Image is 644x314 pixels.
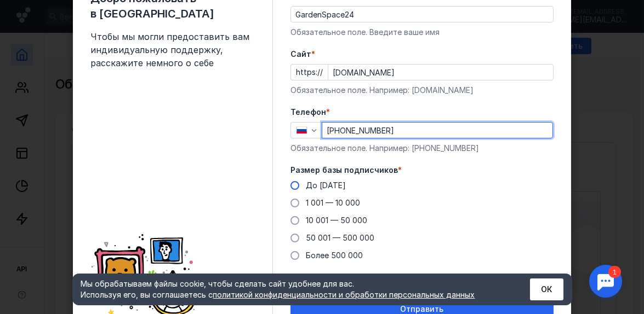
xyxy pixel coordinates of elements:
span: 1 001 — 10 000 [306,198,360,207]
span: Размер базы подписчиков [290,165,398,176]
span: Отправить [401,305,444,314]
button: У меня есть промокод [306,272,392,283]
div: Мы обрабатываем файлы cookie, чтобы сделать сайт удобнее для вас. Используя его, вы соглашаетесь c [81,278,503,300]
span: 10 001 — 50 000 [306,216,367,225]
div: Обязательное поле. Например: [DOMAIN_NAME] [290,85,554,96]
div: Обязательное поле. Например: [PHONE_NUMBER] [290,143,554,154]
span: У меня есть промокод [306,272,392,282]
div: 1 [25,7,37,19]
span: Более 500 000 [306,251,363,260]
span: 50 001 — 500 000 [306,233,374,242]
span: Чтобы мы могли предоставить вам индивидуальную поддержку, расскажите немного о себе [90,30,255,69]
button: ОК [530,278,563,300]
span: До [DATE] [306,181,346,190]
div: Обязательное поле. Введите ваше имя [290,27,554,38]
span: Cайт [290,49,311,60]
a: политикой конфиденциальности и обработки персональных данных [213,290,475,299]
span: Телефон [290,107,326,118]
